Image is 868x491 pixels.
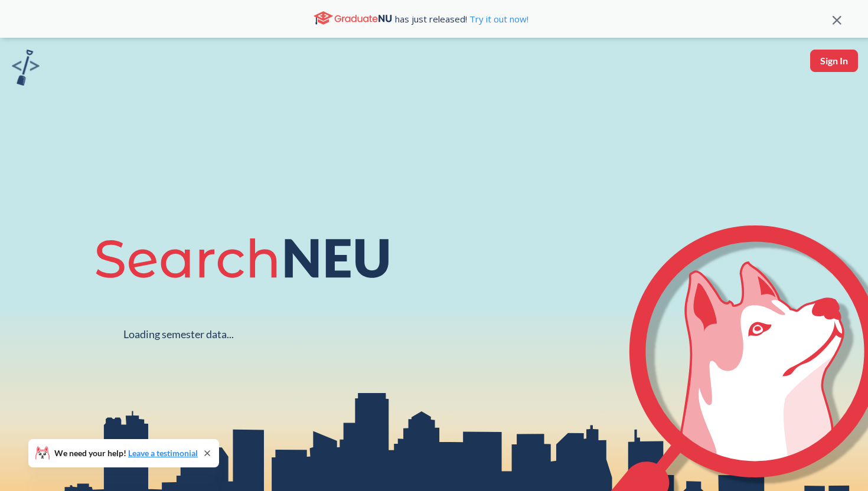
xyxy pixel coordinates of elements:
[810,50,858,72] button: Sign In
[395,12,528,25] span: has just released!
[54,449,198,457] span: We need your help!
[128,448,198,458] a: Leave a testimonial
[12,50,40,86] img: sandbox logo
[12,50,40,89] a: sandbox logo
[123,328,234,341] div: Loading semester data...
[467,13,528,25] a: Try it out now!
